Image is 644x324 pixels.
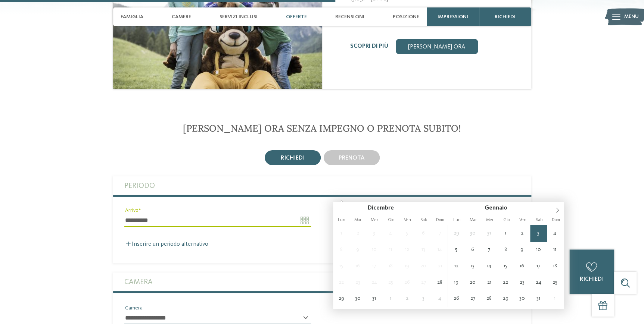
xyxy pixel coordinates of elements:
span: Dicembre 2, 2025 [349,225,366,242]
span: Dicembre 6, 2025 [415,225,432,242]
label: Inserire un periodo alternativo [124,241,208,247]
span: Dicembre 4, 2025 [382,225,399,242]
span: Gennaio 20, 2026 [464,274,481,291]
span: prenota [339,155,365,161]
span: Dicembre 30, 2025 [464,225,481,242]
span: Gennaio 2, 2026 [514,225,530,242]
span: Gennaio 26, 2026 [448,290,464,307]
span: Dom [432,218,448,222]
span: Gennaio 24, 2026 [530,274,547,291]
span: Dicembre 7, 2025 [432,225,448,242]
span: Mer [366,218,383,222]
span: Gennaio 31, 2026 [530,290,547,307]
span: Gennaio 19, 2026 [448,274,464,291]
input: Year [507,205,530,211]
span: Dom [547,218,564,222]
span: Gio [383,218,399,222]
span: Dicembre 20, 2025 [415,258,432,274]
span: Dicembre 11, 2025 [382,242,399,258]
span: Gennaio 1, 2026 [382,290,399,307]
span: Gennaio 17, 2026 [530,258,547,274]
span: Mer [482,218,498,222]
span: Gennaio 29, 2026 [497,290,514,307]
span: Dicembre 24, 2025 [366,274,382,291]
span: Posizione [392,14,419,20]
span: Dicembre 21, 2025 [432,258,448,274]
span: Ven [399,218,416,222]
span: Recensioni [335,14,364,20]
span: Dicembre 13, 2025 [415,242,432,258]
span: Gennaio 15, 2026 [497,258,514,274]
span: Offerte [286,14,307,20]
span: Gio [498,218,514,222]
label: Periodo [124,176,520,195]
span: Gennaio 2, 2026 [399,290,415,307]
span: Camere [172,14,191,20]
span: Gennaio 30, 2026 [514,290,530,307]
span: Gennaio 23, 2026 [514,274,530,291]
span: Dicembre 27, 2025 [415,274,432,291]
span: Gennaio 3, 2026 [415,290,432,307]
span: Gennaio [485,205,507,211]
span: Lun [333,218,349,222]
span: Dicembre 31, 2025 [481,225,497,242]
span: Dicembre 5, 2025 [399,225,415,242]
span: richiedi [580,276,604,282]
span: Gennaio 28, 2026 [481,290,497,307]
label: Camera [124,273,520,291]
span: Dicembre 10, 2025 [366,242,382,258]
span: Dicembre 12, 2025 [399,242,415,258]
span: Gennaio 7, 2026 [481,242,497,258]
span: Gennaio 12, 2026 [448,258,464,274]
span: richiedi [495,14,516,20]
span: Febbraio 1, 2026 [547,290,563,307]
span: Impressioni [438,14,468,20]
span: Gennaio 8, 2026 [497,242,514,258]
span: richiedi [281,155,305,161]
a: [PERSON_NAME] ora [396,39,478,54]
span: Dicembre 1, 2025 [333,225,349,242]
input: Year [393,205,416,211]
span: Gennaio 6, 2026 [464,242,481,258]
span: Dicembre 30, 2025 [349,290,366,307]
span: Dicembre 14, 2025 [432,242,448,258]
span: Gennaio 4, 2026 [547,225,563,242]
span: Gennaio 3, 2026 [530,225,547,242]
span: Dicembre 26, 2025 [399,274,415,291]
span: Gennaio 9, 2026 [514,242,530,258]
span: Dicembre 25, 2025 [382,274,399,291]
span: Dicembre 9, 2025 [349,242,366,258]
span: Dicembre 19, 2025 [399,258,415,274]
span: Gennaio 21, 2026 [481,274,497,291]
span: Dicembre 28, 2025 [432,274,448,291]
span: Gennaio 5, 2026 [448,242,464,258]
span: Dicembre 15, 2025 [333,258,349,274]
span: Gennaio 13, 2026 [464,258,481,274]
span: Lun [448,218,465,222]
span: Gennaio 22, 2026 [497,274,514,291]
span: Sab [416,218,432,222]
span: Mar [465,218,481,222]
span: Dicembre 17, 2025 [366,258,382,274]
span: Dicembre [367,205,393,211]
span: Dicembre 16, 2025 [349,258,366,274]
span: Sab [531,218,547,222]
span: Servizi inclusi [220,14,258,20]
span: Gennaio 18, 2026 [547,258,563,274]
span: Dicembre 29, 2025 [448,225,464,242]
span: Dicembre 8, 2025 [333,242,349,258]
span: Gennaio 27, 2026 [464,290,481,307]
span: [PERSON_NAME] ora senza impegno o prenota subito! [183,122,461,134]
span: Ven [514,218,531,222]
span: Famiglia [121,14,143,20]
span: Gennaio 25, 2026 [547,274,563,291]
span: Dicembre 18, 2025 [382,258,399,274]
span: Gennaio 4, 2026 [432,290,448,307]
span: Gennaio 14, 2026 [481,258,497,274]
span: Gennaio 1, 2026 [497,225,514,242]
span: Dicembre 23, 2025 [349,274,366,291]
span: Dicembre 22, 2025 [333,274,349,291]
a: richiedi [569,249,614,294]
span: Dicembre 29, 2025 [333,290,349,307]
span: Dicembre 3, 2025 [366,225,382,242]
